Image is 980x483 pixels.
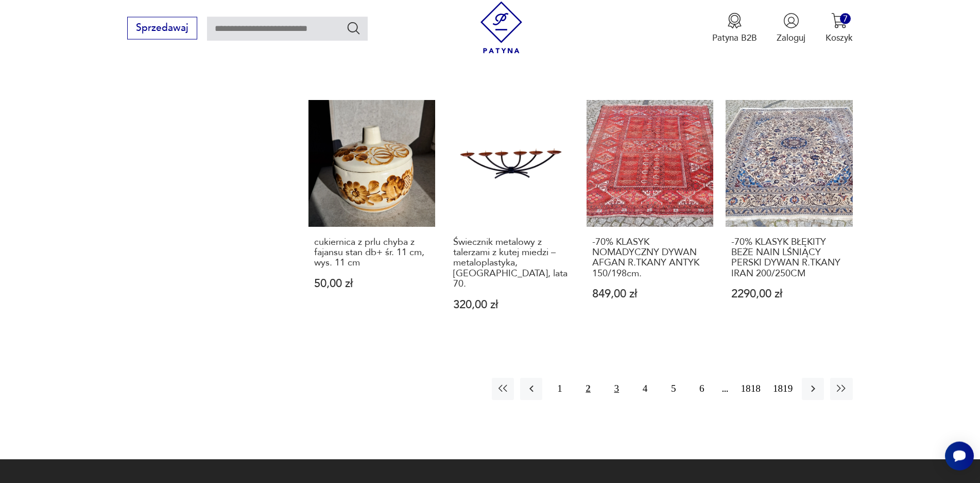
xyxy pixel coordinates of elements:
[314,278,430,289] p: 50,00 zł
[783,13,799,29] img: Ikonka użytkownika
[308,100,435,334] a: cukiernica z prlu chyba z fajansu stan db+ śr. 11 cm, wys. 11 cmcukiernica z prlu chyba z fajansu...
[346,21,361,36] button: Szukaj
[314,237,430,269] h3: cukiernica z prlu chyba z fajansu stan db+ śr. 11 cm, wys. 11 cm
[592,289,708,299] p: 849,00 zł
[606,378,628,400] button: 3
[127,25,197,33] a: Sprzedawaj
[634,378,656,400] button: 4
[826,32,853,44] p: Koszyk
[691,378,713,400] button: 6
[712,13,757,44] a: Ikona medaluPatyna B2B
[831,13,847,29] img: Ikona koszyka
[577,378,599,400] button: 2
[738,378,764,400] button: 1818
[592,237,708,279] h3: -70% KLASYK NOMADYCZNY DYWAN AFGAN R.TKANY ANTYK 150/198cm.
[840,13,851,24] div: 7
[587,100,713,334] a: -70% KLASYK NOMADYCZNY DYWAN AFGAN R.TKANY ANTYK 150/198cm.-70% KLASYK NOMADYCZNY DYWAN AFGAN R.T...
[127,17,197,40] button: Sprzedawaj
[448,100,574,334] a: Świecznik metalowy z talerzami z kutej miedzi – metaloplastyka, Skandynawia, lata 70.Świecznik me...
[453,237,569,290] h3: Świecznik metalowy z talerzami z kutej miedzi – metaloplastyka, [GEOGRAPHIC_DATA], lata 70.
[777,13,805,44] button: Zaloguj
[826,13,853,44] button: 7Koszyk
[712,13,757,44] button: Patyna B2B
[548,378,571,400] button: 1
[731,289,847,299] p: 2290,00 zł
[726,100,852,334] a: -70% KLASYK BŁĘKITY BEŻE NAIN LŚNIĄCY PERSKI DYWAN R.TKANY IRAN 200/250CM-70% KLASYK BŁĘKITY BEŻE...
[712,32,757,44] p: Patyna B2B
[731,237,847,279] h3: -70% KLASYK BŁĘKITY BEŻE NAIN LŚNIĄCY PERSKI DYWAN R.TKANY IRAN 200/250CM
[777,32,805,44] p: Zaloguj
[662,378,684,400] button: 5
[453,299,569,310] p: 320,00 zł
[727,13,743,29] img: Ikona medalu
[770,378,796,400] button: 1819
[945,442,974,471] iframe: Smartsupp widget button
[475,2,527,54] img: Patyna - sklep z meblami i dekoracjami vintage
